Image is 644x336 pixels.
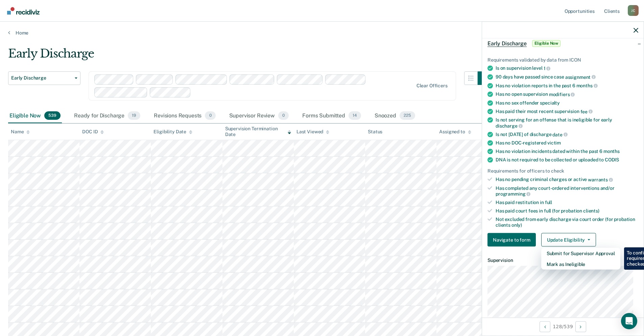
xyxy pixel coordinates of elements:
[487,40,527,47] span: Early Discharge
[603,149,620,154] span: months
[580,109,593,114] span: fee
[496,208,638,214] div: Has paid court fees in full (for probation
[621,313,637,329] div: Open Intercom Messenger
[153,129,192,135] div: Eligibility Date
[496,83,638,89] div: Has no violation reports in the past 6
[496,108,638,114] div: Has paid their most recent supervision
[496,117,638,129] div: Is not serving for an offense that is ineligible for early
[496,65,638,71] div: Is on supervision level
[576,83,598,88] span: months
[152,109,217,124] div: Revisions Requests
[487,57,638,63] div: Requirements validated by data from ICON
[588,177,613,182] span: warrants
[547,140,561,145] span: victim
[540,100,560,105] span: specialty
[496,177,638,183] div: Has no pending criminal charges or active
[496,149,638,154] div: Has no violation incidents dated within the past 6
[7,7,40,15] img: Recidiviz
[228,109,290,124] div: Supervisor Review
[496,140,638,146] div: Has no DOC-registered
[373,109,416,124] div: Snoozed
[487,233,539,247] a: Navigate to form link
[544,66,551,71] span: 1
[540,321,550,332] button: Previous Opportunity
[496,131,638,137] div: Is not [DATE] of discharge
[541,248,620,259] button: Submit for Supervisor Approval
[8,47,491,66] div: Early Discharge
[368,129,382,135] div: Status
[496,185,638,197] div: Has completed any court-ordered interventions and/or
[628,5,639,16] button: Profile dropdown button
[400,111,415,120] span: 225
[11,129,30,135] div: Name
[545,200,552,205] span: full
[565,74,596,80] span: assignment
[496,157,638,163] div: DNA is not required to be collected or uploaded to
[416,83,448,89] div: Clear officers
[541,259,620,270] button: Mark as Ineligible
[296,129,329,135] div: Last Viewed
[349,111,361,120] span: 14
[496,91,638,97] div: Has no open supervision
[496,123,523,128] span: discharge
[278,111,289,120] span: 0
[541,233,596,247] button: Update Eligibility
[496,200,638,205] div: Has paid restitution in
[496,216,638,228] div: Not excluded from early discharge via court order (for probation clients
[11,75,72,81] span: Early Discharge
[511,222,522,227] span: only)
[8,30,636,36] a: Home
[44,111,61,120] span: 539
[575,321,586,332] button: Next Opportunity
[496,191,530,197] span: programming
[496,74,638,80] div: 90 days have passed since case
[73,109,142,124] div: Ready for Discharge
[549,91,575,97] span: modifiers
[487,233,536,247] button: Navigate to form
[628,5,639,16] div: J C
[301,109,362,124] div: Forms Submitted
[487,168,638,174] div: Requirements for officers to check
[487,257,638,263] dt: Supervision
[225,126,291,137] div: Supervision Termination Date
[82,129,104,135] div: DOC ID
[552,132,567,137] span: date
[8,109,62,124] div: Eligible Now
[439,129,471,135] div: Assigned to
[496,100,638,106] div: Has no sex offender
[482,317,644,335] div: 128 / 539
[482,32,644,54] div: Early DischargeEligible Now
[532,40,561,47] span: Eligible Now
[605,157,619,162] span: CODIS
[205,111,215,120] span: 0
[128,111,140,120] span: 19
[583,208,599,213] span: clients)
